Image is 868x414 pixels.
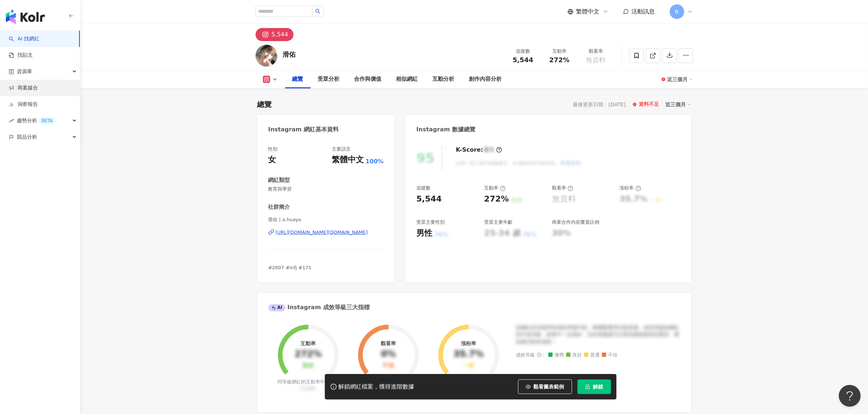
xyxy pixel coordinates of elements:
div: 互動率 [546,48,573,55]
div: 0% [381,349,396,359]
span: 100% [366,158,384,166]
div: 5,544 [416,194,442,205]
span: 普通 [584,353,600,358]
span: lock [585,384,590,389]
div: 社群簡介 [268,203,290,211]
a: 商案媒合 [9,84,38,92]
img: KOL Avatar [256,45,277,67]
div: 5,544 [272,29,288,40]
div: 追蹤數 [509,48,537,55]
div: Instagram 數據總覽 [416,126,475,134]
span: 觀看圖表範例 [534,384,564,390]
div: 不佳 [383,362,394,369]
div: 成效等級 ： [516,353,680,358]
div: 滑佑 [283,50,296,59]
div: 總覽 [257,99,272,110]
div: 追蹤數 [416,185,431,191]
div: 近三個月 [666,100,691,109]
span: search [315,9,320,14]
div: [URL][DOMAIN_NAME][DOMAIN_NAME] [276,229,368,236]
span: 繁體中文 [576,8,600,16]
div: 最後更新日期：[DATE] [573,101,626,107]
div: 近三個月 [667,73,693,85]
span: 競品分析 [17,129,37,145]
div: Instagram 成效等級三大指標 [268,303,370,311]
div: 繁體中文 [332,154,364,166]
div: 資料不足 [639,101,659,108]
div: 性別 [268,146,278,152]
a: 找貼文 [9,52,33,59]
div: 互動分析 [433,75,455,84]
div: Instagram 網紅基本資料 [268,126,339,134]
div: 總覽 [292,75,303,84]
div: 解鎖網紅檔案，獲得進階數據 [339,383,414,391]
div: 一般 [463,362,474,369]
div: 主要語言 [332,146,351,152]
div: 受眾分析 [318,75,340,84]
div: 合作與價值 [354,75,382,84]
span: 資源庫 [17,63,32,80]
span: 解鎖 [593,384,603,390]
div: 觀看率 [582,48,610,55]
div: 漲粉率 [461,341,476,346]
div: 互動率 [484,185,506,191]
div: 漲粉率 [620,185,641,191]
div: 該網紅的互動率和漲粉率都不錯，唯獨觀看率比較普通，為同等級的網紅的中低等級，效果不一定會好，但仍然建議可以發包開箱類型的案型，應該會比較有成效！ [516,324,680,346]
div: 互動率 [301,341,316,346]
span: 272% [549,56,570,64]
div: AI [268,304,286,311]
div: 無資料 [552,194,576,205]
div: 272% [295,349,322,359]
a: 洞察報告 [9,101,38,108]
a: [URL][DOMAIN_NAME][DOMAIN_NAME] [268,229,384,236]
div: BETA [39,117,55,124]
div: 觀看率 [552,185,573,191]
span: 活動訊息 [632,8,655,15]
a: searchAI 找網紅 [9,35,39,43]
div: 35.7% [454,349,484,359]
span: 教育與學習 [268,186,384,192]
div: 男性 [416,228,432,239]
span: 5,544 [513,56,533,64]
div: 女 [268,154,276,166]
div: 272% [484,194,509,205]
div: K-Score : [456,146,502,154]
img: logo [6,9,45,24]
div: 網紅類型 [268,176,290,184]
div: 受眾主要年齡 [484,219,513,226]
div: 創作內容分析 [469,75,502,84]
button: 觀看圖表範例 [518,379,572,394]
span: #2007 #infj #171 [268,265,312,270]
span: 良好 [566,353,582,358]
button: 解鎖 [577,379,611,394]
button: 5,544 [256,28,294,41]
div: 受眾主要性別 [416,219,445,226]
span: 無資料 [586,56,606,64]
span: B [675,8,679,16]
span: 優秀 [548,353,564,358]
span: 不佳 [602,353,618,358]
span: rise [9,118,14,123]
div: 觀看率 [381,341,396,346]
div: 相似網紅 [396,75,418,84]
span: 趨勢分析 [17,112,55,129]
div: 商業合作內容覆蓋比例 [552,219,599,226]
span: 滑佑 | a.huayo [268,216,384,223]
div: 良好 [303,362,314,369]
